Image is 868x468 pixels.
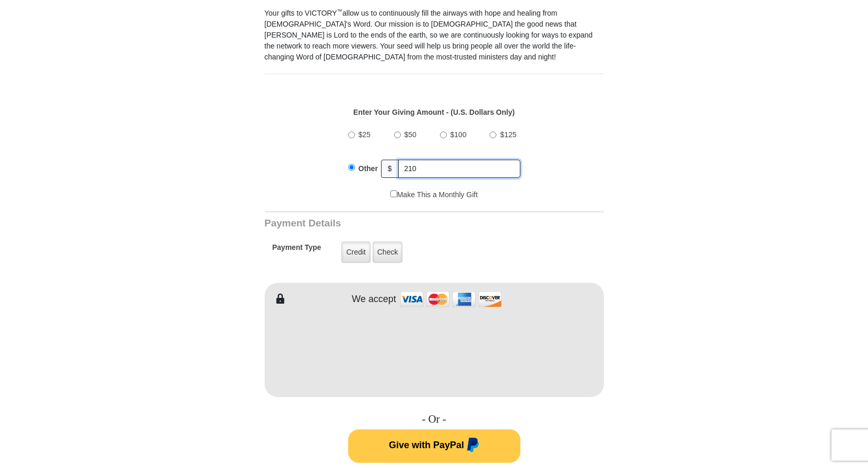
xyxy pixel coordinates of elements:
span: Give with PayPal [389,440,464,450]
label: Credit [341,242,370,263]
span: $125 [500,130,516,139]
span: Other [359,164,378,173]
h3: Payment Details [265,218,531,230]
input: Make This a Monthly Gift [390,190,397,197]
input: Other Amount [398,160,520,178]
sup: ™ [337,8,343,14]
span: $100 [450,130,467,139]
h4: - Or - [265,413,604,426]
h5: Payment Type [272,243,322,257]
span: $50 [405,130,417,139]
span: $ [381,160,399,178]
p: Your gifts to VICTORY allow us to continuously fill the airways with hope and healing from [DEMOG... [265,8,604,63]
span: $25 [359,130,371,139]
label: Make This a Monthly Gift [390,189,478,200]
strong: Enter Your Giving Amount - (U.S. Dollars Only) [353,108,515,116]
img: credit cards accepted [399,288,503,310]
button: Give with PayPal [348,429,520,463]
h4: We accept [352,294,396,305]
img: paypal [464,438,479,454]
label: Check [373,242,403,263]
